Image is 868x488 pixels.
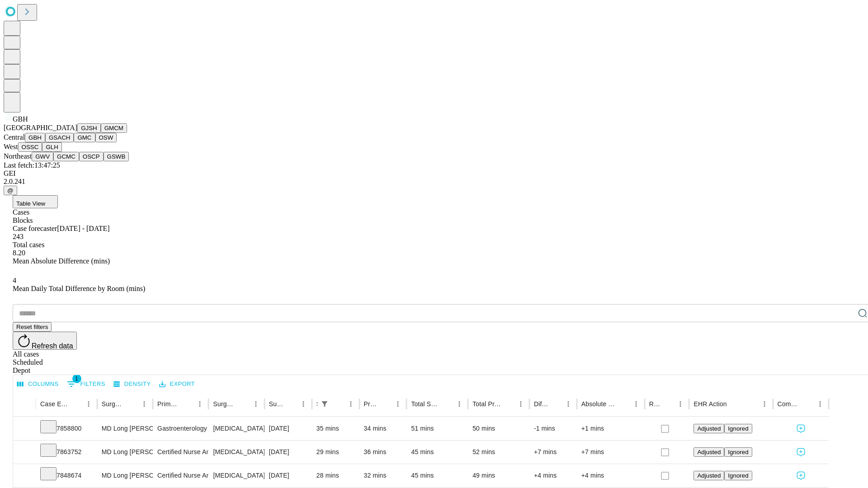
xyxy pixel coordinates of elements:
span: 4 [13,277,16,284]
button: Sort [728,398,741,410]
span: Total cases [13,241,44,249]
div: [MEDICAL_DATA] FLEXIBLE PROXIMAL DIAGNOSTIC [213,464,259,487]
button: Ignored [724,424,752,433]
span: 243 [13,233,24,240]
div: [DATE] [269,417,307,440]
div: Certified Nurse Anesthetist [157,464,204,487]
button: Show filters [65,377,108,391]
div: 2.0.241 [4,178,864,186]
button: Menu [250,398,262,410]
button: GSWB [104,152,129,161]
span: Mean Absolute Difference (mins) [13,257,110,265]
button: Ignored [724,447,752,457]
button: Sort [70,398,82,410]
div: 52 mins [472,441,525,464]
button: Sort [284,398,297,410]
div: [MEDICAL_DATA] FLEXIBLE PROXIMAL DIAGNOSTIC [213,417,259,440]
div: 29 mins [316,441,355,464]
span: [GEOGRAPHIC_DATA] [4,124,77,131]
div: Certified Nurse Anesthetist [157,441,204,464]
div: [DATE] [269,464,307,487]
button: Sort [379,398,392,410]
button: Expand [18,421,31,437]
span: Northeast [4,152,32,160]
div: Resolved in EHR [649,400,661,408]
button: Reset filters [13,322,52,332]
button: Menu [674,398,687,410]
button: Menu [562,398,575,410]
div: EHR Action [693,400,726,408]
button: Density [111,377,153,391]
div: 32 mins [364,464,402,487]
button: Expand [18,445,31,460]
button: GLH [42,142,61,152]
span: Reset filters [16,324,48,330]
div: 34 mins [364,417,402,440]
button: Sort [332,398,344,410]
div: Gastroenterology [157,417,204,440]
span: Adjusted [697,449,721,455]
button: Sort [181,398,193,410]
div: +7 mins [534,441,572,464]
button: GMCM [101,123,127,133]
span: 8.20 [13,249,25,257]
button: Adjusted [693,471,724,480]
span: West [4,143,18,150]
button: GMC [74,133,95,142]
button: Expand [18,468,31,484]
div: 1 active filter [318,398,331,410]
button: Show filters [318,398,331,410]
button: Adjusted [693,424,724,433]
span: Refresh data [32,342,73,350]
div: MD Long [PERSON_NAME] [102,417,148,440]
span: [DATE] - [DATE] [57,225,109,232]
button: @ [4,186,17,195]
div: Surgery Name [213,400,236,408]
button: Menu [453,398,466,410]
div: MD Long [PERSON_NAME] [102,441,148,464]
button: Menu [758,398,771,410]
div: Case Epic Id [40,400,69,408]
button: Menu [814,398,826,410]
span: Last fetch: 13:47:25 [4,161,60,169]
div: 7858800 [40,417,93,440]
span: 1 [72,374,81,383]
div: MD Long [PERSON_NAME] [102,464,148,487]
button: Menu [630,398,642,410]
div: Surgeon Name [102,400,124,408]
span: Ignored [728,472,748,479]
span: Ignored [728,425,748,432]
div: Scheduled In Room Duration [316,400,317,408]
button: GBH [25,133,45,142]
div: 36 mins [364,441,402,464]
span: Ignored [728,449,748,455]
span: @ [7,187,14,194]
div: 45 mins [411,464,463,487]
div: 49 mins [472,464,525,487]
div: -1 mins [534,417,572,440]
div: Primary Service [157,400,180,408]
div: 35 mins [316,417,355,440]
div: Difference [534,400,548,408]
button: GWV [32,152,53,161]
span: Adjusted [697,472,721,479]
div: Total Predicted Duration [472,400,501,408]
div: 7863752 [40,441,93,464]
button: OSSC [18,142,42,152]
button: GSACH [45,133,74,142]
button: Sort [549,398,562,410]
button: Export [157,377,197,391]
button: Menu [514,398,527,410]
button: GJSH [77,123,101,133]
div: [MEDICAL_DATA] FLEXIBLE PROXIMAL DIAGNOSTIC [213,441,259,464]
div: +4 mins [581,464,640,487]
button: Menu [392,398,404,410]
span: Adjusted [697,425,721,432]
button: Select columns [15,377,61,391]
div: 28 mins [316,464,355,487]
div: 50 mins [472,417,525,440]
button: Sort [502,398,514,410]
span: GBH [13,115,28,123]
button: Sort [125,398,138,410]
div: Comments [778,400,800,408]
